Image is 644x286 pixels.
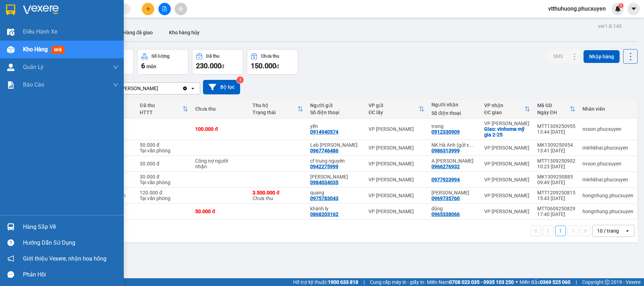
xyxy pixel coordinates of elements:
div: Anh Sơn [310,174,362,180]
div: MTT0609250829 [537,206,575,211]
img: warehouse-icon [7,46,14,53]
button: SMS [547,50,569,63]
div: 10 / trang [597,227,619,234]
button: aim [175,3,187,15]
span: down [113,64,118,70]
div: Chưa thu [261,54,279,59]
div: Thu hộ [253,103,297,108]
span: Báo cáo [23,80,44,89]
button: 1 [555,226,566,236]
div: 0984034035 [310,180,338,185]
div: VP [PERSON_NAME] [369,177,424,182]
div: Tại văn phòng [140,180,188,185]
strong: 0708 023 035 - 0935 103 250 [449,279,514,285]
div: Đã thu [206,54,219,59]
div: 0914940574 [310,129,338,135]
div: 09:49 [DATE] [537,180,575,185]
div: HTTT [140,110,182,115]
button: file-add [158,3,171,15]
span: 6 [141,62,145,70]
img: warehouse-icon [7,28,14,36]
div: 0965338066 [431,211,460,217]
div: VP [PERSON_NAME] [369,161,424,167]
div: MTT1309250902 [537,158,575,164]
div: VP [PERSON_NAME] [369,126,424,132]
svg: open [190,86,196,91]
span: | [576,278,577,286]
div: 30.000 đ [140,161,188,167]
div: VP [PERSON_NAME] [369,209,424,214]
span: plus [146,6,151,11]
div: VP [PERSON_NAME] [369,193,424,198]
div: Tại văn phòng [140,195,188,201]
th: Toggle SortBy [481,100,534,118]
div: 0975783043 [310,195,338,201]
img: warehouse-icon [7,223,14,230]
span: vtthuhuong.phucxuyen [543,4,611,13]
span: ⚪️ [516,281,518,284]
sup: 5 [619,3,623,8]
div: Đã thu [140,103,182,108]
div: 0969735760 [431,195,460,201]
span: notification [7,255,14,262]
div: khánh ly [310,206,362,211]
div: VP [PERSON_NAME] [484,161,530,167]
div: 0868203162 [310,211,338,217]
div: Số điện thoại [310,110,362,115]
div: Mã GD [537,103,570,108]
button: Số lượng6món [137,49,188,75]
img: logo-vxr [6,5,15,15]
div: VP [PERSON_NAME] [484,121,530,126]
button: Hàng đã giao [117,24,158,41]
div: Người gửi [310,103,362,108]
span: message [7,271,14,278]
div: 120.000 đ [140,190,188,195]
div: trang [431,123,477,129]
span: mới [51,46,64,54]
div: 0967746486 [310,148,338,153]
th: Toggle SortBy [136,100,192,118]
span: 150.000 [251,62,276,70]
div: Phản hồi [23,269,118,280]
div: 10:23 [DATE] [537,164,575,169]
th: Toggle SortBy [249,100,306,118]
svg: open [625,228,630,234]
div: nvson.phucxuyen [582,126,633,132]
div: Ngày ĐH [537,110,570,115]
div: 50.000 đ [140,142,188,148]
div: 13:44 [DATE] [537,129,575,135]
span: down [113,82,118,88]
button: Đã thu230.000đ [192,49,243,75]
div: MK1309250885 [537,174,575,180]
div: yến [310,123,362,129]
div: 100.000 đ [195,126,245,132]
div: cf trung nguyên [310,158,362,164]
div: Lab Nguyễn Huân [310,142,362,148]
button: caret-down [627,3,640,15]
div: Giao: vinhome mỹ gia 2-25 [484,126,530,138]
span: caret-down [631,6,637,12]
input: Selected VP Loong Toòng. [159,85,159,92]
div: MK1309250954 [537,142,575,148]
div: VP [PERSON_NAME] [484,177,530,182]
div: quang [310,190,362,195]
div: VP [PERSON_NAME] [484,209,530,214]
div: Người nhận [431,102,477,107]
div: hongnhung.phucxuyen [582,209,633,214]
div: nvson.phucxuyen [582,161,633,167]
div: 3.500.000 đ [253,190,303,195]
span: Kho hàng [23,46,48,53]
div: Hàng sắp về [23,222,118,232]
span: Cung cấp máy in - giấy in: [370,278,425,286]
svg: Clear value [182,86,188,91]
div: 50.000 đ [195,209,245,214]
button: plus [142,3,154,15]
span: Miền Nam [427,278,514,286]
th: Toggle SortBy [365,100,428,118]
strong: 0369 525 060 [540,279,570,285]
div: 0966276932 [431,164,460,169]
div: Hướng dẫn sử dụng [23,238,118,248]
div: Anh Tuấn [431,190,477,195]
button: Nhập hàng [584,50,620,63]
div: minhkhai.phucxuyen [582,177,633,182]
